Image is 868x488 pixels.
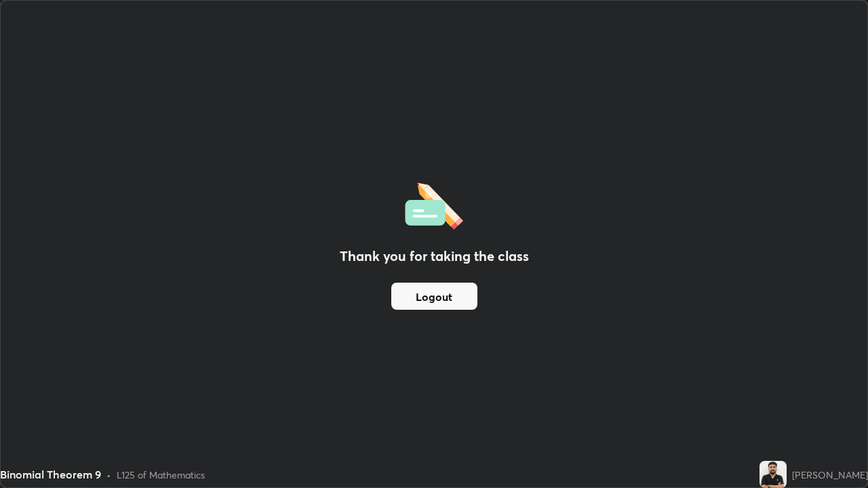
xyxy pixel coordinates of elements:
button: Logout [391,283,477,310]
img: a9ba632262ef428287db51fe8869eec0.jpg [759,461,787,488]
div: • [106,468,111,482]
img: offlineFeedback.1438e8b3.svg [405,178,463,230]
div: L125 of Mathematics [117,468,205,482]
div: [PERSON_NAME] [792,468,868,482]
h2: Thank you for taking the class [340,246,529,266]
